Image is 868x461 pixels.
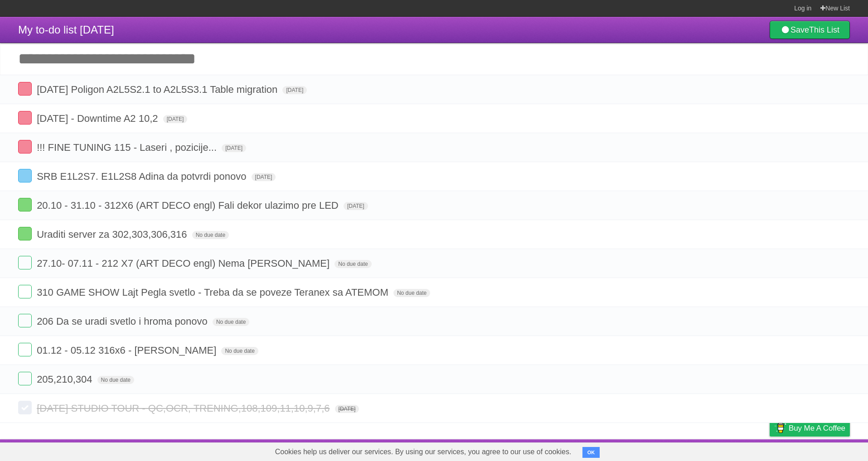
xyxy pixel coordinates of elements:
[37,171,248,182] span: SRB E1L2S7. E1L2S8 Adina da potvrdi ponovo
[679,442,716,459] a: Developers
[37,84,280,95] span: [DATE] Poligon A2L5S2.1 to A2L5S3.1 Table migration
[18,24,114,36] span: My to-do list [DATE]
[18,140,32,154] label: Done
[213,318,249,326] span: No due date
[18,227,32,240] label: Done
[649,442,668,459] a: About
[18,401,32,414] label: Done
[335,260,371,268] span: No due date
[18,111,32,125] label: Done
[37,229,189,240] span: Uraditi server za 302,303,306,316
[37,113,160,124] span: [DATE] - Downtime A2 10,2
[774,420,786,436] img: Buy me a coffee
[727,442,747,459] a: Terms
[37,258,332,269] span: 27.10- 07.11 - 212 X7 (ART DECO engl) Nema [PERSON_NAME]
[344,202,368,210] span: [DATE]
[18,314,32,327] label: Done
[192,231,229,239] span: No due date
[37,287,391,298] span: 310 GAME SHOW Lajt Pegla svetlo - Treba da se poveze Teranex sa ATEMOM
[18,198,32,211] label: Done
[37,374,94,385] span: 205,210,304
[282,86,307,94] span: [DATE]
[97,376,134,384] span: No due date
[37,316,210,327] span: 206 Da se uradi svetlo i hroma ponovo
[770,420,850,437] a: Buy me a coffee
[393,289,430,297] span: No due date
[18,343,32,356] label: Done
[335,405,359,413] span: [DATE]
[37,142,219,153] span: !!! FINE TUNING 115 - Laseri , pozicije...
[37,403,332,414] span: [DATE] STUDIO TOUR - QC,OCR, TRENING,108,109,11,10,9,7,6
[793,442,850,459] a: Suggest a feature
[252,173,276,181] span: [DATE]
[809,25,839,34] b: This List
[18,256,32,269] label: Done
[758,442,781,459] a: Privacy
[18,169,32,182] label: Done
[163,115,188,123] span: [DATE]
[266,443,581,461] span: Cookies help us deliver our services. By using our services, you agree to our use of cookies.
[18,372,32,385] label: Done
[37,200,341,211] span: 20.10 - 31.10 - 312X6 (ART DECO engl) Fali dekor ulazimo pre LED
[18,82,32,96] label: Done
[18,285,32,298] label: Done
[221,347,258,355] span: No due date
[770,21,850,39] a: SaveThis List
[582,447,600,458] button: OK
[222,144,246,152] span: [DATE]
[37,345,218,356] span: 01.12 - 05.12 316x6 - [PERSON_NAME]
[789,420,845,436] span: Buy me a coffee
